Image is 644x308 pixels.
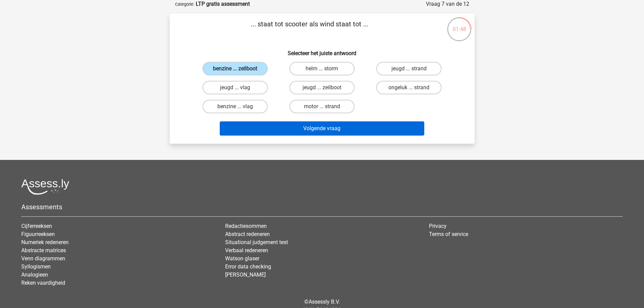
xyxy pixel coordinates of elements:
h5: Assessments [21,203,623,211]
h6: Selecteer het juiste antwoord [181,45,464,56]
label: benzine ... vlag [202,100,268,113]
a: Syllogismen [21,263,51,270]
label: jeugd ... vlag [202,81,268,94]
a: Figuurreeksen [21,231,55,237]
a: Privacy [429,223,447,229]
a: Venn diagrammen [21,255,65,262]
a: Abstracte matrices [21,247,66,254]
a: Redactiesommen [225,223,267,229]
img: Assessly logo [21,179,69,195]
a: Verbaal redeneren [225,247,268,254]
a: Situational judgement test [225,239,288,245]
label: motor ... strand [289,100,355,113]
button: Volgende vraag [220,121,424,136]
p: ... staat tot scooter als wind staat tot ... [181,19,438,39]
a: Assessly B.V. [309,299,340,305]
label: ongeluk ... strand [376,81,442,94]
a: Analogieen [21,271,48,278]
label: helm ... storm [289,62,355,75]
label: jeugd ... strand [376,62,442,75]
label: jeugd ... zeilboot [289,81,355,94]
a: Cijferreeksen [21,223,52,229]
a: Error data checking [225,263,271,270]
a: Terms of service [429,231,468,237]
div: 01:48 [447,17,472,33]
a: Reken vaardigheid [21,280,65,286]
a: Numeriek redeneren [21,239,69,245]
a: [PERSON_NAME] [225,271,266,278]
label: benzine ... zeilboot [202,62,268,75]
strong: LTP gratis assessment [196,1,250,7]
a: Watson glaser [225,255,259,262]
small: Categorie: [175,2,194,7]
a: Abstract redeneren [225,231,270,237]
